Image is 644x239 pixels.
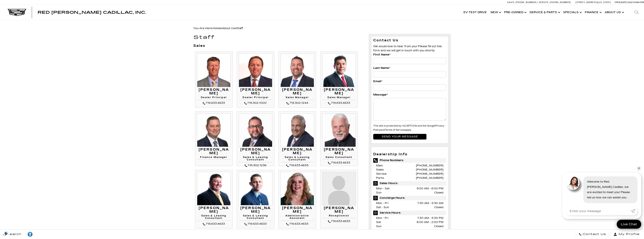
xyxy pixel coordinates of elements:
[376,164,383,167] span: Main:
[281,96,314,100] h4: Sales Manager
[373,71,446,77] input: Last Name*
[583,176,637,203] div: Welcome to Red [PERSON_NAME] Cadillac, we are excited to meet you! Please tell us how we can assi...
[222,27,235,30] a: About Us
[239,206,272,214] h3: [PERSON_NAME]
[281,156,314,162] h4: Sales & Leasing Consultant
[322,96,356,100] h4: Sales Manager
[631,207,637,215] a: Submit
[609,230,644,239] button: Open user profile menu
[539,1,549,4] span: Service:
[376,202,388,205] span: Mon - Fri
[416,164,443,167] a: [PHONE_NUMBER]
[197,101,231,105] div: 719.633.4633
[373,153,446,156] h3: Dealership Info
[281,215,314,221] h4: Administrative Assistant
[213,27,221,30] a: Home
[376,225,382,228] span: Sun
[629,5,644,20] div: Search
[434,205,443,209] span: Closed
[197,96,231,100] h4: Dealer Principal
[417,220,443,224] span: 8:00 AM - 2:00 PM
[236,27,243,30] span: Staff
[528,5,561,20] a: Service & Parts
[239,163,272,168] div: 719.302.1236
[373,53,391,57] label: First Name
[373,66,390,70] label: Last Name
[373,38,446,141] form: Contact Us
[376,216,388,220] span: Mon - Fri
[197,148,231,155] h3: [PERSON_NAME]
[376,221,381,224] span: Sat
[373,158,446,163] span: Phone Numbers:
[566,207,631,215] input: Enter your message
[322,88,356,96] h3: [PERSON_NAME]
[281,148,314,155] h3: [PERSON_NAME]
[322,148,356,155] h3: [PERSON_NAME]
[6,232,21,237] span: Search
[576,230,609,239] a: Contact Us
[516,1,537,4] span: [PHONE_NUMBER]
[373,196,446,200] span: Concierge Hours:
[24,230,36,239] a: Explore your accessibility options
[222,27,243,30] span: »
[193,35,363,40] h1: Staff
[582,232,606,237] span: Contact Us
[281,101,314,105] div: 719.302.1244
[322,161,356,165] div: 719.633.4633
[376,176,384,180] span: Parts:
[239,215,272,221] h4: Sales & Leasing Consultant
[2,231,11,235] section: Click to Open Cookie Consent Modal
[239,148,272,155] h3: [PERSON_NAME]
[24,231,36,237] div: Explore your accessibility options
[416,176,443,180] a: [PHONE_NUMBER]
[376,206,389,209] span: Sat - Sun
[281,222,314,226] div: 719.633.4633
[193,27,243,30] span: You Are Here:
[373,124,444,131] a: Privacy Policy
[322,101,356,105] div: 719.633.4633
[502,5,528,20] a: Pre-Owned
[550,1,571,4] span: [PHONE_NUMBER]
[373,93,388,97] label: Message
[373,84,446,91] input: Email*
[566,176,580,190] img: Agent profile photo
[373,124,444,131] small: This site is protected by reCAPTCHA and the Google and apply.
[615,1,627,4] span: Open [DATE]
[197,156,231,160] h4: Finance Manager
[538,1,572,3] a: Service: [PHONE_NUMBER]
[239,96,272,100] h4: Dealer Principal
[373,38,446,42] h3: Contact Us
[507,1,538,3] a: Sales: [PHONE_NUMBER]
[2,231,11,235] img: Opt-Out Icon
[239,222,272,226] div: 719.633.4633
[373,79,382,83] label: Email
[627,1,634,4] span: Sales:
[322,219,356,224] div: 719.633.4633
[561,5,583,20] a: Specials
[322,156,356,160] h4: Sales Consultant
[281,206,314,214] h3: [PERSON_NAME]
[489,5,502,20] a: New
[239,88,272,96] h3: [PERSON_NAME]
[373,58,446,64] input: First Name*
[38,10,146,15] span: Red [PERSON_NAME] Cadillac, Inc.
[322,215,356,218] h4: Receptionist
[322,206,356,214] h3: [PERSON_NAME]
[38,11,146,14] a: Red [PERSON_NAME] Cadillac, Inc.
[434,191,443,195] span: Closed
[603,5,625,20] a: About Us
[281,163,314,168] div: 719.633.4633
[507,1,515,4] span: Sales:
[193,44,363,48] h3: Sales
[213,27,243,30] span: »
[417,201,443,205] span: 7:30 AM - 5:30 AM
[373,211,446,215] span: Service Hours:
[434,224,443,228] span: Closed
[373,181,446,186] span: Sales Hours:
[634,1,644,4] span: 9 AM-6 PM
[462,5,489,20] a: EV Test Drive
[239,101,272,105] div: 719.302.1000
[576,1,611,4] a: [STREET_ADDRESS][US_STATE]
[619,222,639,226] span: Live Chat
[197,88,231,96] h3: [PERSON_NAME]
